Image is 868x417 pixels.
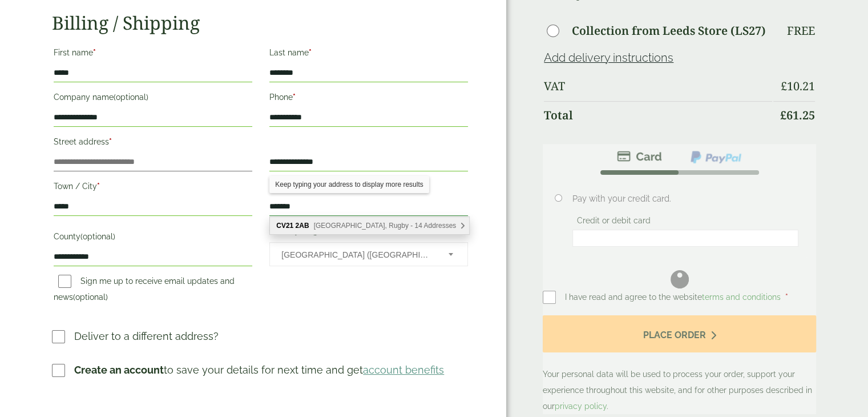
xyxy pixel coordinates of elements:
[80,232,115,241] span: (optional)
[780,107,815,123] bdi: 61.25
[74,328,219,344] p: Deliver to a different address?
[58,275,71,288] input: Sign me up to receive email updates and news(optional)
[269,176,429,193] div: Keep typing your address to display more results
[281,243,433,267] span: United Kingdom (UK)
[270,217,469,234] div: CV21 2AB
[54,276,235,305] label: Sign me up to receive email updates and news
[269,89,468,109] label: Phone
[544,51,673,65] a: Add delivery instructions
[276,222,293,230] b: CV21
[74,364,164,376] strong: Create an account
[54,89,252,109] label: Company name
[114,93,148,102] span: (optional)
[73,292,108,302] span: (optional)
[309,48,312,57] abbr: required
[54,228,252,248] label: County
[54,45,252,64] label: First name
[54,178,252,198] label: Town / City
[293,93,296,102] abbr: required
[74,362,444,378] p: to save your details for next time and get
[329,226,332,235] abbr: required
[780,107,786,123] span: £
[54,134,252,153] label: Street address
[93,48,96,57] abbr: required
[787,24,815,38] p: Free
[52,12,470,34] h2: Billing / Shipping
[314,222,457,230] span: [GEOGRAPHIC_DATA], Rugby - 14 Addresses
[572,25,766,37] label: Collection from Leeds Store (LS27)
[269,242,468,266] span: Country/Region
[781,78,815,94] bdi: 10.21
[296,222,309,230] b: 2AB
[544,101,772,129] th: Total
[269,45,468,64] label: Last name
[781,78,787,94] span: £
[97,182,100,191] abbr: required
[363,364,444,376] a: account benefits
[109,137,112,146] abbr: required
[544,73,772,100] th: VAT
